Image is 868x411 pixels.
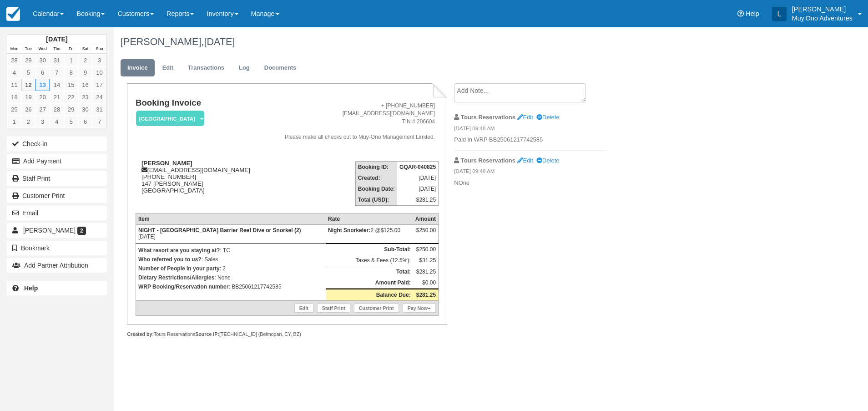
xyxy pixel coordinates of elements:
[7,66,21,79] a: 4
[326,213,413,224] th: Rate
[461,157,515,164] strong: Tours Reservations
[64,44,78,54] th: Fri
[92,91,106,103] a: 24
[7,258,107,273] button: Add Partner Attribution
[181,59,231,77] a: Transactions
[138,273,323,282] p: : None
[138,264,323,273] p: : 2
[413,244,439,255] td: $250.00
[326,255,413,266] td: Taxes & Fees (12.5%):
[397,173,439,183] td: [DATE]
[138,256,202,263] strong: Who referred you to us?
[7,91,21,103] a: 18
[78,54,92,66] a: 2
[50,44,64,54] th: Thu
[326,244,413,255] th: Sub-Total:
[7,154,107,168] button: Add Payment
[64,103,78,116] a: 29
[21,54,35,66] a: 29
[121,36,758,47] h1: [PERSON_NAME],
[6,7,20,21] img: checkfront-main-nav-mini-logo.png
[746,10,759,17] span: Help
[355,183,397,194] th: Booking Date:
[397,194,439,206] td: $281.25
[413,277,439,289] td: $0.00
[7,171,107,186] a: Staff Print
[326,266,413,277] th: Total:
[127,331,154,337] strong: Created by:
[64,54,78,66] a: 1
[78,79,92,91] a: 16
[35,91,50,103] a: 20
[7,206,107,220] button: Email
[64,66,78,79] a: 8
[138,265,220,272] strong: Number of People in your party
[454,179,607,188] p: NOne
[136,98,263,108] h1: Booking Invoice
[35,44,50,54] th: Wed
[267,102,435,141] address: + [PHONE_NUMBER] [EMAIL_ADDRESS][DOMAIN_NAME] TIN # 206604 Please make all checks out to Muy-Ono ...
[78,116,92,128] a: 6
[294,304,313,313] a: Edit
[517,157,533,164] a: Edit
[7,103,21,116] a: 25
[141,160,192,167] strong: [PERSON_NAME]
[35,54,50,66] a: 30
[92,66,106,79] a: 10
[7,44,21,54] th: Mon
[77,227,86,235] span: 2
[35,103,50,116] a: 27
[78,66,92,79] a: 9
[204,36,235,47] span: [DATE]
[23,227,76,234] span: [PERSON_NAME]
[792,14,853,23] p: Muy'Ono Adventures
[138,227,301,233] strong: NIGHT - [GEOGRAPHIC_DATA] Barrier Reef Dive or Snorkel (2)
[92,116,106,128] a: 7
[50,79,64,91] a: 14
[92,79,106,91] a: 17
[7,223,107,238] a: [PERSON_NAME] 2
[127,331,447,338] div: Tours Reservations [TECHNICAL_ID] (Belmopan, CY, BZ)
[21,91,35,103] a: 19
[138,282,323,291] p: : BB25061217742585
[413,213,439,224] th: Amount
[138,247,220,254] strong: What resort are you staying at?
[46,36,67,43] strong: [DATE]
[156,59,180,77] a: Edit
[21,79,35,91] a: 12
[78,103,92,116] a: 30
[326,224,413,243] td: 2 @
[354,304,399,313] a: Customer Print
[317,304,350,313] a: Staff Print
[136,160,263,205] div: [EMAIL_ADDRESS][DOMAIN_NAME] [PHONE_NUMBER] 147 [PERSON_NAME] [GEOGRAPHIC_DATA]
[50,91,64,103] a: 21
[355,161,397,173] th: Booking ID:
[35,116,50,128] a: 3
[50,116,64,128] a: 4
[517,114,533,121] a: Edit
[21,103,35,116] a: 26
[24,284,38,292] b: Help
[7,188,107,203] a: Customer Print
[413,266,439,277] td: $281.25
[138,284,228,290] strong: WRP Booking/Reservation number
[328,227,370,233] strong: Night Snorkeler
[138,255,323,264] p: : Sales
[7,79,21,91] a: 11
[397,183,439,194] td: [DATE]
[454,136,607,144] p: Paid in WRP BB25061217742585
[92,54,106,66] a: 3
[21,116,35,128] a: 2
[416,292,436,298] strong: $281.25
[138,246,323,255] p: : TC
[326,277,413,289] th: Amount Paid:
[64,91,78,103] a: 22
[536,114,559,121] a: Delete
[232,59,257,77] a: Log
[7,116,21,128] a: 1
[399,164,436,170] strong: GQAR-040825
[21,44,35,54] th: Tue
[737,10,744,17] i: Help
[50,66,64,79] a: 7
[772,7,787,21] div: L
